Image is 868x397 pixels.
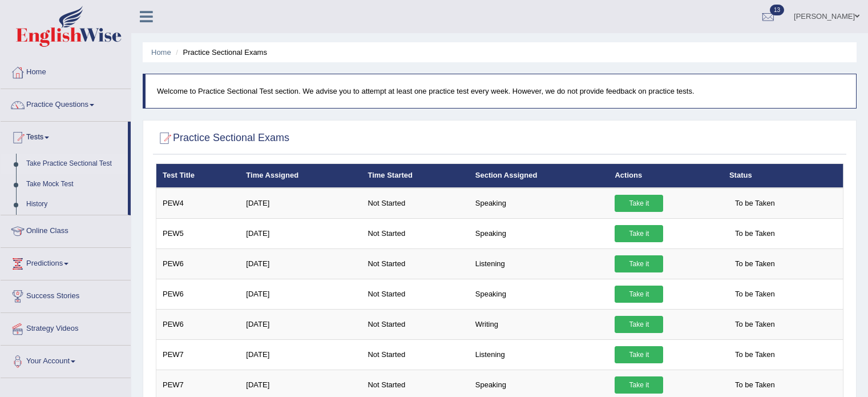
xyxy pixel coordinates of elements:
a: Take it [615,195,663,212]
td: Not Started [361,339,469,370]
th: Status [723,164,843,188]
td: [DATE] [240,339,361,370]
td: Writing [469,309,609,339]
span: To be Taken [729,255,781,272]
a: Home [151,48,171,57]
th: Section Assigned [469,164,609,188]
a: Your Account [1,346,131,374]
td: PEW5 [156,218,240,248]
a: Practice Questions [1,89,131,118]
span: To be Taken [729,286,781,303]
td: Not Started [361,218,469,248]
span: To be Taken [729,195,781,212]
td: Not Started [361,188,469,219]
p: Welcome to Practice Sectional Test section. We advise you to attempt at least one practice test e... [157,86,845,97]
a: History [21,194,128,215]
th: Actions [608,164,722,188]
a: Predictions [1,248,131,276]
td: Speaking [469,218,609,248]
a: Take Mock Test [21,174,128,195]
td: [DATE] [240,309,361,339]
td: Speaking [469,188,609,219]
span: 13 [770,5,784,15]
td: Listening [469,248,609,279]
a: Take it [615,255,663,272]
th: Test Title [156,164,240,188]
td: [DATE] [240,218,361,248]
td: [DATE] [240,279,361,309]
a: Take it [615,286,663,303]
li: Practice Sectional Exams [173,47,267,58]
td: Listening [469,339,609,370]
td: Not Started [361,248,469,279]
span: To be Taken [729,225,781,242]
td: Speaking [469,279,609,309]
td: PEW6 [156,279,240,309]
td: PEW6 [156,248,240,279]
a: Online Class [1,215,131,244]
td: Not Started [361,279,469,309]
span: To be Taken [729,346,781,363]
a: Home [1,57,131,85]
th: Time Started [361,164,469,188]
th: Time Assigned [240,164,361,188]
a: Take it [615,316,663,333]
td: PEW7 [156,339,240,370]
a: Strategy Videos [1,313,131,342]
td: [DATE] [240,188,361,219]
a: Take it [615,376,663,394]
a: Take Practice Sectional Test [21,154,128,174]
td: [DATE] [240,248,361,279]
td: PEW6 [156,309,240,339]
td: Not Started [361,309,469,339]
a: Take it [615,346,663,363]
a: Tests [1,122,128,150]
td: PEW4 [156,188,240,219]
span: To be Taken [729,316,781,333]
span: To be Taken [729,376,781,394]
a: Success Stories [1,280,131,309]
h2: Practice Sectional Exams [156,130,289,147]
a: Take it [615,225,663,242]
